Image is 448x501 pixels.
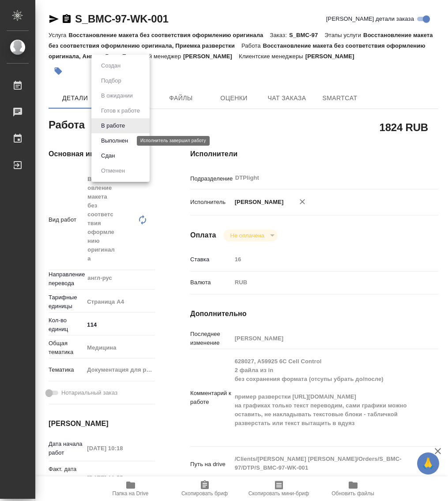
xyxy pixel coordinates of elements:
[98,166,128,176] button: Отменен
[98,76,124,86] button: Подбор
[98,91,136,101] button: В ожидании
[98,61,123,71] button: Создан
[98,136,131,146] button: Выполнен
[98,106,143,116] button: Готов к работе
[98,121,128,131] button: В работе
[98,151,117,161] button: Сдан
